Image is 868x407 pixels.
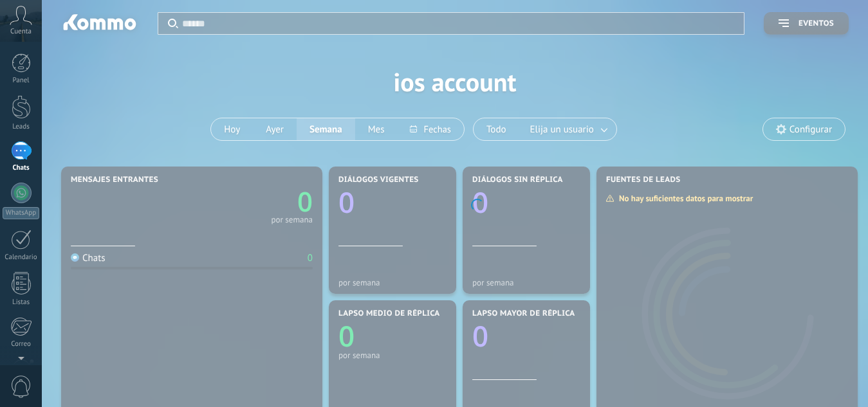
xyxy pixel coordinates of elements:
[10,28,32,36] span: Cuenta
[3,340,40,348] div: Correo
[3,298,40,307] div: Listas
[3,164,40,172] div: Chats
[3,123,40,131] div: Leads
[3,77,40,85] div: Panel
[3,207,39,219] div: WhatsApp
[3,253,40,262] div: Calendario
